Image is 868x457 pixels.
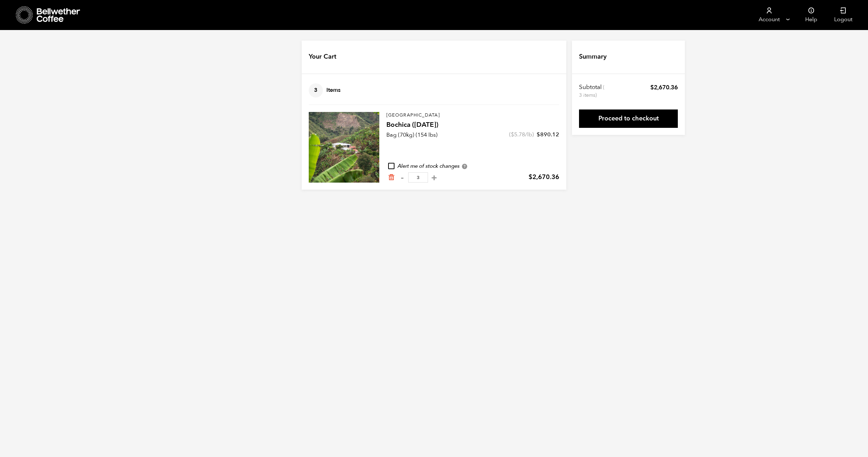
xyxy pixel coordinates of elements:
[386,131,438,139] p: Bag (70kg) (154 lbs)
[529,173,532,182] span: $
[511,131,514,138] span: $
[579,109,678,128] a: Proceed to checkout
[537,131,540,138] span: $
[650,83,678,91] bdi: 2,670.36
[386,112,559,119] p: [GEOGRAPHIC_DATA]
[408,172,428,183] input: Qty
[509,131,534,138] span: ( /lb)
[650,83,654,91] span: $
[386,120,559,130] h4: Bochica ([DATE])
[398,174,406,181] button: -
[579,83,605,99] th: Subtotal
[309,83,323,97] span: 3
[386,162,559,170] div: Alert me of stock changes
[309,52,336,61] h4: Your Cart
[511,131,525,138] bdi: 5.78
[430,174,439,181] button: +
[388,174,395,181] a: Remove from cart
[529,173,559,182] bdi: 2,670.36
[309,83,340,97] h4: Items
[537,131,559,138] bdi: 890.12
[579,52,607,61] h4: Summary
